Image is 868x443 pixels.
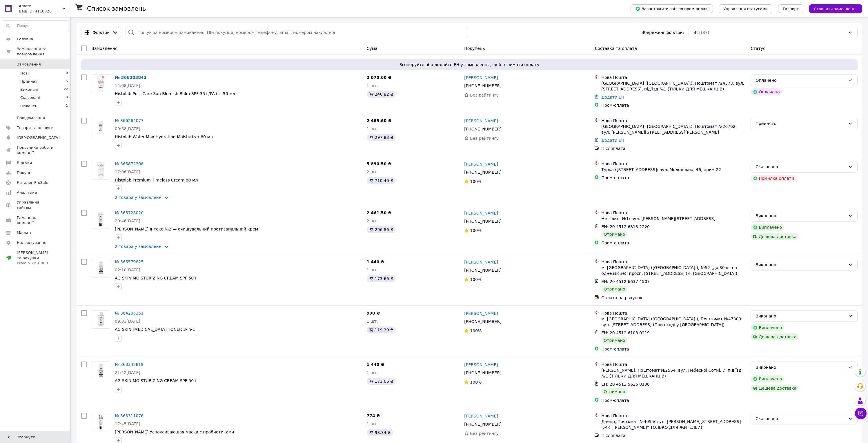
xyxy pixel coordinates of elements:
[601,295,746,301] div: Оплата на рахунок
[115,91,235,96] a: Histolab Post Care Sun Blemish Balm SPF 35+/PA++ 50 мл
[92,75,110,93] img: Фото товару
[92,310,110,329] a: Фото товару
[463,217,502,225] div: [PHONE_NUMBER]
[17,62,41,67] span: Замовлення
[470,380,482,384] span: 100%
[601,167,746,173] div: Турка ([STREET_ADDRESS]: вул. Молодіжна, 46, прим.22
[367,326,396,333] div: 119.39 ₴
[601,397,746,403] div: Пром-оплата
[17,160,32,166] span: Відгуки
[115,430,234,434] a: [PERSON_NAME] Успокаивающая маска с пробиотиками
[115,126,140,131] span: 09:58[DATE]
[92,161,110,179] a: Фото товару
[601,102,746,108] div: Пром-оплата
[601,161,746,167] div: Нова Пошта
[751,375,784,382] div: Виплачено
[92,30,110,35] span: Фільтри
[367,134,396,141] div: 297.83 ₴
[115,227,258,231] a: [PERSON_NAME] Інтекс №2 — очищувальний протизапальний крем
[115,244,163,249] a: 2 товара у замовленні
[66,95,68,100] span: 9
[92,118,110,136] img: Фото товару
[92,46,117,51] span: Замовлення
[367,226,396,233] div: 296.86 ₴
[17,145,54,155] span: Показники роботи компанії
[87,5,146,12] h1: Список замовлень
[92,311,110,328] img: Фото товару
[115,311,144,315] a: № 364295351
[92,259,110,277] a: Фото товару
[19,3,62,9] span: Amate
[367,210,392,215] span: 2 461.50 ₴
[367,161,392,166] span: 5 890.50 ₴
[115,319,140,324] span: 09:33[DATE]
[367,362,384,367] span: 1 440 ₴
[367,422,378,426] span: 1 шт.
[463,420,502,428] div: [PHONE_NUMBER]
[601,216,746,221] div: Нетішин, №1: вул. [PERSON_NAME][STREET_ADDRESS]
[601,346,746,352] div: Пром-оплата
[115,413,144,418] a: № 363311076
[367,177,396,184] div: 710.40 ₴
[642,30,684,35] span: Збережені фільтри:
[20,71,29,76] span: Нові
[470,431,499,436] span: Без рейтингу
[115,210,144,215] a: № 365728020
[367,118,392,123] span: 2 469.60 ₴
[470,93,499,97] span: Без рейтингу
[601,331,650,335] span: ЕН: 20 4512 6103 0219
[115,75,146,80] a: № 366303842
[601,367,746,379] div: [PERSON_NAME], Поштомат №2564: вул. Небесної Сотні, 7, під'їзд №1 (ТІЛЬКИ ДЛЯ МЕШКАНЦІВ)
[115,276,197,280] span: AG SKIN MOISTURIZING CREAM SPF 50+
[464,161,498,167] a: [PERSON_NAME]
[601,413,746,419] div: Нова Пошта
[756,77,846,83] div: Оплачено
[756,313,846,319] div: Виконано
[92,118,110,136] a: Фото товару
[601,80,746,92] div: [GEOGRAPHIC_DATA] ([GEOGRAPHIC_DATA].), Поштомат №4373: вул. [STREET_ADDRESS], під’їзд №1 (ТІЛЬКИ...
[64,87,68,92] span: 22
[17,190,37,195] span: Аналітика
[470,136,499,141] span: Без рейтингу
[601,124,746,135] div: [GEOGRAPHIC_DATA] ([GEOGRAPHIC_DATA].), Поштомат №26762: вул. [PERSON_NAME][STREET_ADDRESS][PERSO...
[92,210,110,228] a: Фото товару
[17,240,46,245] span: Налаштування
[367,91,396,98] div: 246.82 ₴
[17,135,60,140] span: [DEMOGRAPHIC_DATA]
[92,413,110,431] a: Фото товару
[751,175,796,182] div: Помилка оплати
[464,46,485,51] span: Покупець
[723,7,768,11] span: Управління статусами
[115,170,140,174] span: 17:06[DATE]
[470,228,482,233] span: 100%
[66,104,68,109] span: 1
[464,259,498,265] a: [PERSON_NAME]
[367,413,380,418] span: 774 ₴
[601,388,627,395] div: Отримано
[601,316,746,328] div: м. [GEOGRAPHIC_DATA] ([GEOGRAPHIC_DATA].), Поштомат №47300: вул. [STREET_ADDRESS] (При вході у [G...
[367,268,378,272] span: 1 шт.
[17,200,54,210] span: Управління сайтом
[17,215,54,226] span: Гаманець компанії
[367,126,378,131] span: 1 шт.
[115,259,144,264] a: № 365579825
[631,4,713,13] button: Завантажити звіт по пром-оплаті
[3,21,68,31] input: Пошук
[126,27,468,38] input: Пошук за номером замовлення, ПІБ покупця, номером телефону, Email, номером накладної
[601,210,746,216] div: Нова Пошта
[601,310,746,316] div: Нова Пошта
[20,95,40,100] span: Скасовані
[115,178,198,182] span: Histolab Premium Timeless Cream 80 мл
[115,219,140,223] span: 20:46[DATE]
[92,362,110,379] img: Фото товару
[751,224,784,231] div: Виплачено
[92,260,110,277] img: Фото товару
[115,422,140,426] span: 17:45[DATE]
[367,370,378,375] span: 1 шт.
[367,311,380,315] span: 990 ₴
[115,135,213,139] a: Histolab Water-Max Hydrating Moisturizer 80 мл
[464,210,498,216] a: [PERSON_NAME]
[19,9,70,14] div: Ваш ID: 4110326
